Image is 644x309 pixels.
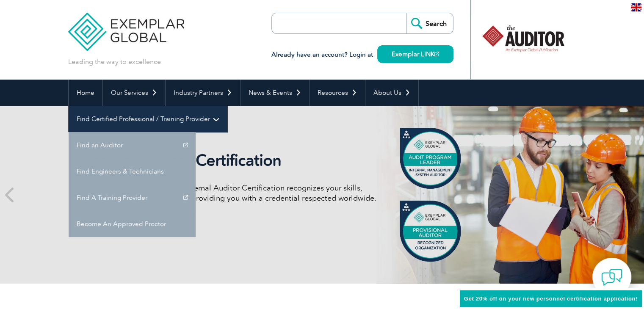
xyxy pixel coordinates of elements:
[69,185,196,211] a: Find A Training Provider
[271,50,453,60] h3: Already have an account? Login at
[166,80,240,106] a: Industry Partners
[103,80,165,106] a: Our Services
[310,80,365,106] a: Resources
[69,106,227,132] a: Find Certified Professional / Training Provider
[406,13,453,33] input: Search
[69,211,196,237] a: Become An Approved Proctor
[81,151,398,170] h2: Internal Auditor Certification
[464,295,638,302] span: Get 20% off on your new personnel certification application!
[68,57,161,66] p: Leading the way to excellence
[365,80,418,106] a: About Us
[81,183,398,203] p: Discover how our redesigned Internal Auditor Certification recognizes your skills, achievements, ...
[69,132,196,158] a: Find an Auditor
[377,45,453,63] a: Exemplar LINK
[601,267,622,288] img: contact-chat.png
[240,80,309,106] a: News & Events
[69,158,196,185] a: Find Engineers & Technicians
[434,52,439,56] img: open_square.png
[69,80,102,106] a: Home
[631,3,641,11] img: en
